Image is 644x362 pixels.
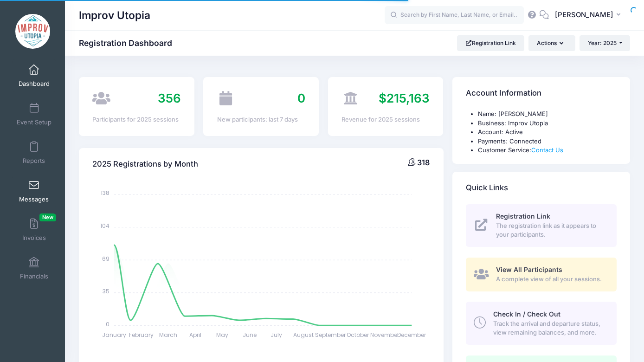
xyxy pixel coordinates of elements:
tspan: January [102,331,126,339]
span: Check In / Check Out [493,310,560,318]
a: Registration Link [457,35,524,51]
li: Account: Active [478,128,617,137]
button: Actions [528,35,575,51]
li: Name: [PERSON_NAME] [478,110,617,119]
h4: Quick Links [466,175,508,201]
a: Financials [12,252,56,284]
span: $215,163 [379,91,430,105]
span: Year: 2025 [588,39,617,46]
tspan: April [189,331,201,339]
a: Contact Us [531,146,563,154]
tspan: 0 [106,320,109,328]
img: Improv Utopia [15,14,50,49]
a: Reports [12,136,56,169]
tspan: October [347,331,369,339]
span: Messages [19,195,49,203]
span: View All Participants [496,265,562,273]
tspan: February [129,331,154,339]
input: Search by First Name, Last Name, or Email... [385,6,524,25]
tspan: 104 [100,222,109,230]
div: Participants for 2025 sessions [92,115,180,124]
span: Financials [20,272,48,280]
li: Customer Service: [478,146,617,155]
a: Check In / Check Out Track the arrival and departure status, view remaining balances, and more. [466,302,617,344]
h1: Improv Utopia [79,5,150,26]
h4: 2025 Registrations by Month [92,151,198,178]
tspan: September [316,331,347,339]
a: Registration Link The registration link as it appears to your participants. [466,204,617,247]
span: 356 [158,91,181,105]
h4: Account Information [466,80,541,107]
button: [PERSON_NAME] [549,5,630,26]
span: 0 [297,91,305,105]
tspan: March [159,331,177,339]
li: Business: Improv Utopia [478,119,617,128]
span: Invoices [22,234,46,242]
span: New [39,213,56,221]
div: Revenue for 2025 sessions [341,115,430,124]
span: The registration link as it appears to your participants. [496,221,606,239]
tspan: 35 [103,287,109,295]
tspan: May [216,331,228,339]
h1: Registration Dashboard [79,38,180,48]
tspan: November [370,331,399,339]
span: 318 [417,158,430,167]
a: Event Setup [12,98,56,130]
tspan: December [398,331,427,339]
li: Payments: Connected [478,137,617,146]
tspan: July [271,331,283,339]
span: Reports [23,157,45,165]
tspan: 138 [101,189,109,197]
tspan: June [243,331,257,339]
a: Dashboard [12,59,56,92]
button: Year: 2025 [580,35,630,51]
span: Dashboard [19,80,50,88]
span: Event Setup [17,118,52,126]
tspan: 69 [102,255,109,263]
span: A complete view of all your sessions. [496,275,606,284]
span: Registration Link [496,212,550,220]
a: InvoicesNew [12,213,56,246]
span: Track the arrival and departure status, view remaining balances, and more. [493,319,606,337]
div: New participants: last 7 days [217,115,305,124]
span: [PERSON_NAME] [555,10,613,20]
a: View All Participants A complete view of all your sessions. [466,258,617,291]
a: Messages [12,175,56,207]
tspan: August [293,331,314,339]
